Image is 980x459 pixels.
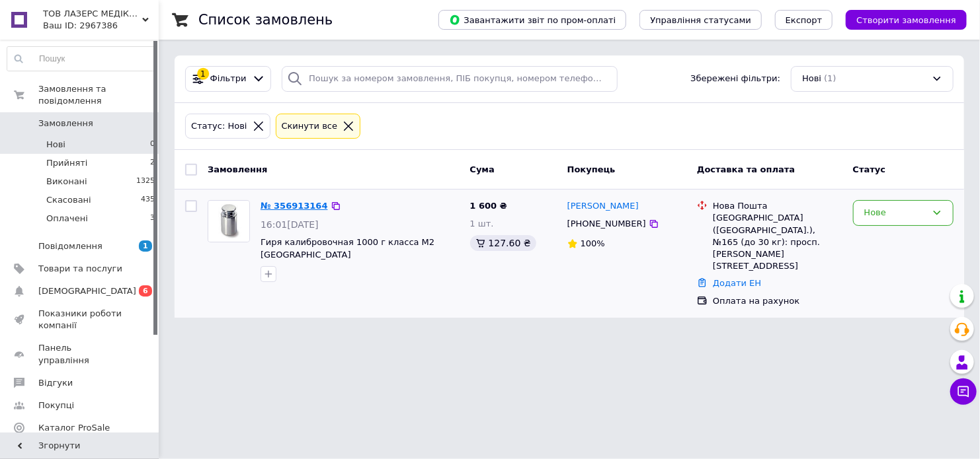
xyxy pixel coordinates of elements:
span: Створити замовлення [856,15,956,25]
a: Гиря калибровочная 1000 г класса М2 [GEOGRAPHIC_DATA] [261,237,434,260]
span: Покупці [38,400,74,411]
button: Експорт [775,10,833,30]
span: Каталог ProSale [38,422,110,434]
span: 16:01[DATE] [261,219,319,230]
span: Доставка та оплата [697,164,795,174]
span: Замовлення та повідомлення [38,83,159,107]
button: Управління статусами [639,10,762,30]
div: Ваш ID: 2967386 [43,20,159,32]
span: Замовлення [208,164,267,174]
span: Товари та послуги [38,263,122,275]
a: Додати ЕН [713,278,761,288]
span: Нові [46,139,65,151]
span: Панель управління [38,342,122,366]
span: 435 [141,194,155,206]
span: Завантажити звіт по пром-оплаті [449,14,616,26]
span: Фільтри [210,73,247,85]
span: Статус [853,164,886,174]
span: Оплачені [46,213,88,225]
span: Збережені фільтри: [690,73,780,85]
span: Нові [802,73,821,85]
span: Відгуки [38,377,73,389]
a: Фото товару [208,200,250,242]
span: 0 [150,139,155,151]
span: 2 [150,157,155,169]
div: [PHONE_NUMBER] [565,215,649,232]
div: Статус: Нові [188,120,250,133]
span: Повідомлення [38,240,102,252]
span: Покупець [567,164,616,174]
span: [DEMOGRAPHIC_DATA] [38,285,136,297]
div: 127.60 ₴ [470,235,536,251]
button: Чат з покупцем [950,378,977,405]
span: 6 [139,285,152,297]
span: 1 [139,240,152,252]
span: 100% [581,238,605,248]
span: Прийняті [46,157,87,169]
input: Пошук за номером замовлення, ПІБ покупця, номером телефону, Email, номером накладної [282,66,618,92]
div: [GEOGRAPHIC_DATA] ([GEOGRAPHIC_DATA].), №165 (до 30 кг): просп. [PERSON_NAME][STREET_ADDRESS] [713,212,842,272]
span: Скасовані [46,194,91,206]
a: Створити замовлення [833,15,967,24]
span: Управління статусами [650,15,751,25]
button: Створити замовлення [846,10,967,30]
span: Виконані [46,176,87,188]
span: ТОВ ЛАЗЕРС МЕДІКА — Код ЄДРПОУ 37164449 [43,8,142,20]
span: Замовлення [38,118,93,129]
span: 1325 [136,176,155,188]
img: Фото товару [208,201,249,242]
span: Cума [470,164,495,174]
span: Показники роботи компанії [38,308,122,332]
div: Нове [864,206,926,220]
a: № 356913164 [261,201,328,211]
span: 1 шт. [470,219,494,229]
span: 3 [150,213,155,225]
div: Cкинути все [279,120,341,133]
span: Експорт [786,15,823,25]
a: [PERSON_NAME] [567,200,639,213]
button: Завантажити звіт по пром-оплаті [438,10,626,30]
h1: Список замовлень [198,12,333,28]
span: (1) [824,73,836,83]
div: Оплата на рахунок [713,295,842,307]
input: Пошук [7,47,155,71]
div: Нова Пошта [713,200,842,212]
div: 1 [197,68,209,80]
span: 1 600 ₴ [470,201,507,211]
